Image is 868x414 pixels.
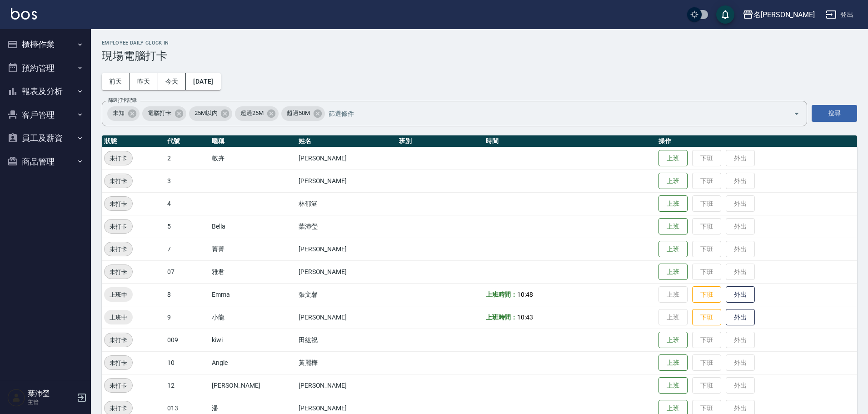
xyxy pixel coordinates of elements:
span: 上班中 [104,313,133,322]
button: 前天 [102,73,130,90]
td: 小龍 [210,306,296,329]
td: [PERSON_NAME] [296,238,397,260]
th: 代號 [165,135,210,147]
button: 名[PERSON_NAME] [739,5,818,24]
td: 黃麗樺 [296,351,397,374]
span: 未打卡 [105,335,132,345]
span: 超過25M [235,109,269,118]
b: 上班時間： [486,314,518,321]
button: Open [789,106,804,121]
span: 未打卡 [105,381,132,390]
button: 上班 [658,218,688,235]
div: 25M以內 [189,106,233,121]
input: 篩選條件 [326,105,778,121]
td: 12 [165,374,210,397]
div: 名[PERSON_NAME] [753,9,815,20]
span: 未打卡 [105,199,132,209]
span: 未打卡 [105,176,132,186]
button: 上班 [658,195,688,212]
button: 今天 [158,73,186,90]
div: 超過50M [281,106,325,121]
button: 櫃檯作業 [4,33,87,56]
th: 姓名 [296,135,397,147]
p: 主管 [28,398,74,406]
span: 未打卡 [105,358,132,368]
span: 未打卡 [105,244,132,254]
td: 4 [165,192,210,215]
button: 上班 [658,150,688,167]
td: [PERSON_NAME] [296,147,397,170]
button: 上班 [658,173,688,190]
td: 10 [165,351,210,374]
button: 外出 [726,309,755,326]
span: 未打卡 [105,404,132,413]
h5: 葉沛瑩 [28,389,74,398]
td: [PERSON_NAME] [296,374,397,397]
button: 上班 [658,264,688,280]
td: 7 [165,238,210,260]
b: 上班時間： [486,291,518,298]
span: 電腦打卡 [142,109,177,118]
th: 狀態 [102,135,165,147]
label: 篩選打卡記錄 [108,97,137,104]
button: save [716,5,734,24]
div: 電腦打卡 [142,106,186,121]
td: Angle [210,351,296,374]
td: Emma [210,283,296,306]
span: 未知 [107,109,130,118]
h3: 現場電腦打卡 [102,50,857,62]
td: Bella [210,215,296,238]
button: 員工及薪資 [4,126,87,150]
span: 超過50M [281,109,315,118]
span: 25M以內 [189,109,223,118]
span: 未打卡 [105,154,132,163]
td: 葉沛瑩 [296,215,397,238]
span: 10:43 [517,314,533,321]
td: 田紘祝 [296,329,397,351]
span: 未打卡 [105,222,132,231]
th: 操作 [656,135,857,147]
td: kiwi [210,329,296,351]
span: 未打卡 [105,267,132,277]
button: 上班 [658,354,688,371]
img: Person [7,389,25,407]
h2: Employee Daily Clock In [102,40,857,46]
td: 9 [165,306,210,329]
td: 2 [165,147,210,170]
button: 搜尋 [812,105,857,122]
div: 超過25M [235,106,279,121]
th: 時間 [484,135,657,147]
td: 009 [165,329,210,351]
td: 5 [165,215,210,238]
button: 上班 [658,241,688,258]
td: [PERSON_NAME] [296,306,397,329]
button: 客戶管理 [4,103,87,127]
button: 報表及分析 [4,80,87,103]
td: 敏卉 [210,147,296,170]
td: 8 [165,283,210,306]
td: 林郁涵 [296,192,397,215]
button: 昨天 [130,73,158,90]
button: 外出 [726,286,755,303]
button: [DATE] [186,73,220,90]
span: 上班中 [104,290,133,299]
button: 上班 [658,332,688,349]
td: [PERSON_NAME] [296,170,397,192]
button: 下班 [692,286,721,303]
td: [PERSON_NAME] [210,374,296,397]
button: 下班 [692,309,721,326]
img: Logo [11,8,37,20]
td: 07 [165,260,210,283]
th: 暱稱 [210,135,296,147]
td: 3 [165,170,210,192]
td: 張文馨 [296,283,397,306]
div: 未知 [107,106,140,121]
th: 班別 [397,135,483,147]
button: 預約管理 [4,56,87,80]
td: [PERSON_NAME] [296,260,397,283]
td: 菁菁 [210,238,296,260]
span: 10:48 [517,291,533,298]
button: 登出 [822,6,857,23]
td: 雅君 [210,260,296,283]
button: 上班 [658,377,688,394]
